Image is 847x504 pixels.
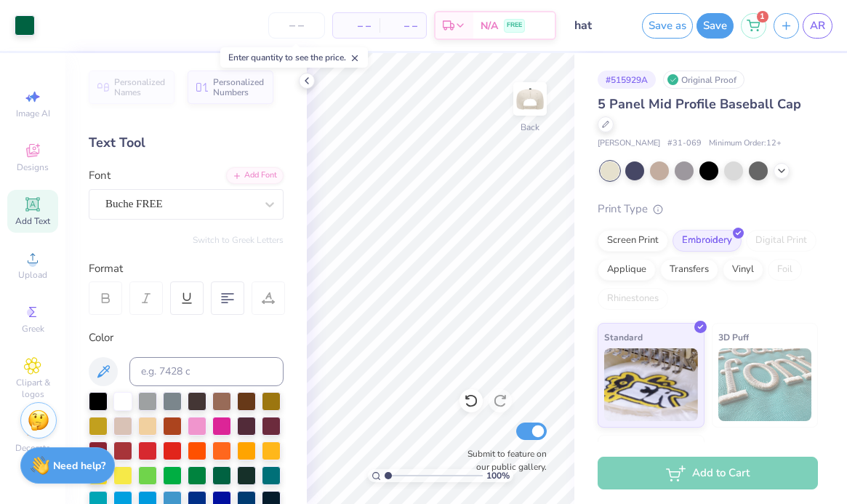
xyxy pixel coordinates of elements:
button: Switch to Greek Letters [193,234,284,246]
span: Greek [22,323,44,335]
span: 100 % [486,469,510,482]
strong: Need help? [53,459,105,473]
label: Submit to feature on our public gallery. [459,447,547,473]
div: Applique [598,259,656,281]
img: Standard [604,348,698,421]
a: AR [803,13,832,39]
div: # 515929A [598,71,656,89]
span: Clipart & logos [7,377,58,400]
button: Save [697,13,734,39]
img: 3D Puff [718,348,812,421]
div: Text Tool [89,133,284,153]
div: Embroidery [673,230,742,252]
span: Metallic & Glitter [604,441,676,457]
span: Personalized Names [114,77,166,97]
div: Screen Print [598,230,668,252]
div: Color [89,329,284,346]
span: AR [810,17,825,34]
div: Add Font [226,167,284,184]
div: Original Proof [663,71,744,89]
span: – – [342,18,371,33]
button: Save as [642,13,693,39]
div: Print Type [598,201,818,217]
span: Upload [18,269,47,281]
span: Designs [17,161,49,173]
span: Decorate [15,442,50,454]
span: [PERSON_NAME] [598,137,660,150]
span: Add Text [15,215,50,227]
div: Vinyl [723,259,763,281]
span: Image AI [16,108,50,119]
span: Standard [604,329,643,345]
div: Rhinestones [598,288,668,310]
div: Back [521,121,539,134]
div: Digital Print [746,230,816,252]
div: Transfers [660,259,718,281]
span: 1 [757,11,768,23]
span: 5 Panel Mid Profile Baseball Cap [598,95,801,113]
input: – – [268,12,325,39]
span: 3D Puff [718,329,749,345]
div: Enter quantity to see the price. [220,47,368,68]
input: Untitled Design [563,11,635,40]
div: Foil [768,259,802,281]
span: # 31-069 [667,137,702,150]
span: N/A [481,18,498,33]
label: Font [89,167,111,184]
span: Minimum Order: 12 + [709,137,782,150]
img: Back [515,84,545,113]
span: – – [388,18,417,33]
span: FREE [507,20,522,31]
input: e.g. 7428 c [129,357,284,386]
span: Personalized Numbers [213,77,265,97]
div: Format [89,260,285,277]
